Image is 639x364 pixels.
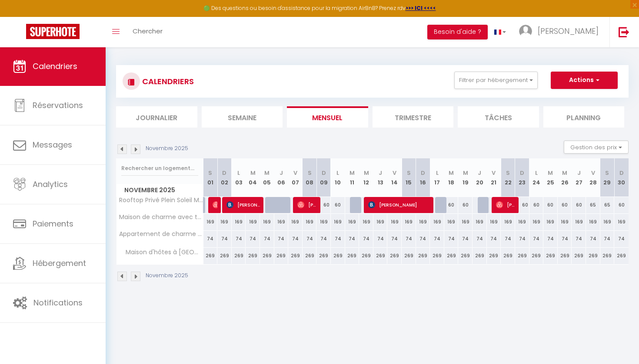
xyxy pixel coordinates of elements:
abbr: M [449,169,454,177]
div: 269 [373,248,388,264]
th: 12 [359,158,373,197]
div: 269 [387,248,402,264]
div: 60 [331,197,345,213]
div: 74 [359,231,373,247]
th: 06 [274,158,289,197]
div: 169 [232,214,246,230]
button: Gestion des prix [564,141,629,154]
span: [PERSON_NAME] [368,197,430,213]
div: 169 [274,214,289,230]
div: 74 [303,231,317,247]
th: 16 [416,158,430,197]
div: 65 [600,197,615,213]
abbr: S [308,169,312,177]
div: 169 [416,214,430,230]
abbr: L [436,169,439,177]
div: 169 [529,214,544,230]
div: 60 [614,197,629,213]
div: 269 [303,248,317,264]
div: 269 [543,248,558,264]
div: 269 [600,248,615,264]
span: Chercher [133,26,163,36]
div: 74 [331,231,345,247]
th: 26 [558,158,572,197]
abbr: D [421,169,425,177]
span: [PERSON_NAME] [297,197,316,213]
div: 74 [543,231,558,247]
div: 169 [316,214,331,230]
abbr: D [520,169,524,177]
div: 269 [402,248,416,264]
div: 60 [458,197,473,213]
div: 169 [260,214,274,230]
a: Chercher [126,17,169,47]
div: 169 [515,214,529,230]
abbr: V [492,169,496,177]
th: 03 [232,158,246,197]
img: ... [519,25,532,38]
div: 74 [487,231,501,247]
div: 169 [288,214,303,230]
div: 269 [217,248,232,264]
div: 269 [487,248,501,264]
div: 74 [373,231,388,247]
div: 169 [217,214,232,230]
div: 74 [387,231,402,247]
li: Planning [543,106,625,128]
div: 60 [316,197,331,213]
abbr: L [237,169,240,177]
div: 169 [586,214,600,230]
div: 74 [274,231,289,247]
div: 169 [246,214,260,230]
th: 01 [203,158,218,197]
div: 269 [558,248,572,264]
input: Rechercher un logement... [121,161,198,176]
span: Maison d'hôtes à [GEOGRAPHIC_DATA] [118,248,205,257]
div: 65 [586,197,600,213]
div: 74 [458,231,473,247]
div: 169 [501,214,515,230]
div: 169 [444,214,459,230]
div: 169 [614,214,629,230]
div: 169 [331,214,345,230]
span: Hébergement [33,258,86,269]
th: 25 [543,158,558,197]
div: 74 [515,231,529,247]
th: 09 [316,158,331,197]
div: 269 [232,248,246,264]
a: >>> ICI <<<< [406,4,436,12]
abbr: L [535,169,538,177]
div: 269 [260,248,274,264]
span: [PERSON_NAME] [496,197,515,213]
abbr: J [379,169,382,177]
div: 60 [529,197,544,213]
h3: CALENDRIERS [140,72,194,91]
abbr: V [293,169,297,177]
div: 74 [473,231,487,247]
th: 15 [402,158,416,197]
a: ... [PERSON_NAME] [513,17,609,47]
img: logout [619,26,629,37]
abbr: S [506,169,510,177]
th: 10 [331,158,345,197]
span: Réservations [33,100,83,111]
span: Messages [33,139,72,150]
th: 08 [303,158,317,197]
div: 269 [444,248,459,264]
div: 269 [458,248,473,264]
span: Analytics [33,179,68,190]
div: 169 [203,214,218,230]
abbr: S [208,169,212,177]
div: 269 [274,248,289,264]
span: [PERSON_NAME] [538,26,599,36]
span: Novembre 2025 [116,184,203,197]
div: 169 [473,214,487,230]
th: 11 [345,158,359,197]
div: 269 [501,248,515,264]
div: 74 [416,231,430,247]
p: Novembre 2025 [146,144,188,153]
span: Appartement de charme à [PERSON_NAME] [118,231,205,237]
abbr: V [591,169,595,177]
div: 169 [558,214,572,230]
